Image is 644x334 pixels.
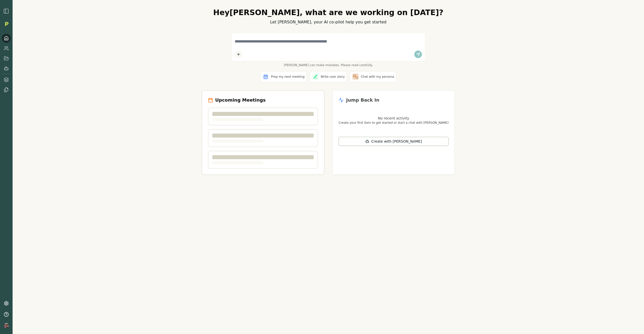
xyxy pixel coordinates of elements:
[339,137,449,146] button: Create with [PERSON_NAME]
[361,75,394,79] span: Chat with my persona
[350,71,396,82] button: Chat with my persona
[339,121,449,125] p: Create your first item to get started or start a chat with [PERSON_NAME]
[232,63,425,67] span: [PERSON_NAME] can make mistakes. Please read carefully.
[371,139,422,144] span: Create with [PERSON_NAME]
[4,323,9,328] img: profile
[3,8,9,14] img: sidebar
[321,75,345,79] span: Write user story
[414,51,422,58] button: Send message
[271,75,304,79] span: Prep my next meeting
[215,97,266,104] h2: Upcoming Meetings
[346,97,379,104] h2: Jump Back In
[202,8,455,17] h1: Hey [PERSON_NAME] , what are we working on [DATE]?
[202,19,455,25] p: Let [PERSON_NAME], your AI co-pilot help you get started
[339,116,449,121] p: No recent activity
[3,20,10,28] img: Organization logo
[235,51,242,58] button: Add content to chat
[310,71,347,82] button: Write user story
[2,310,11,319] button: Help
[260,71,307,82] button: Prep my next meeting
